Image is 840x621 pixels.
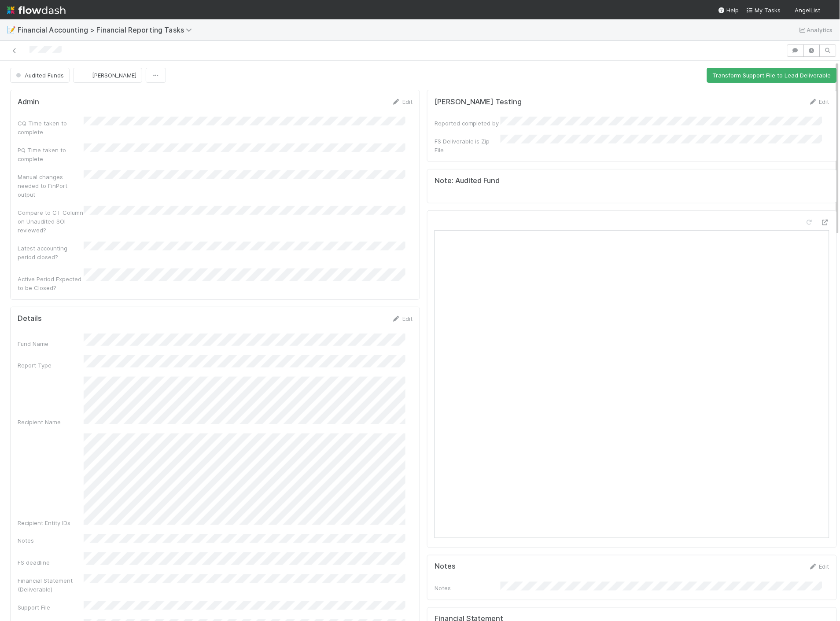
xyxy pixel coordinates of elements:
img: logo-inverted-e16ddd16eac7371096b0.svg [7,3,66,18]
span: Financial Accounting > Financial Reporting Tasks [18,26,196,34]
div: Recipient Entity IDs [18,518,84,527]
h5: Admin [18,98,39,107]
div: Compare to CT Column on Unaudited SOI reviewed? [18,208,84,235]
span: My Tasks [746,7,781,14]
h5: Note: Audited Fund [435,176,829,185]
div: Reported completed by [435,119,501,128]
div: Report Type [18,361,84,370]
a: Edit [392,315,413,322]
div: Help [718,6,739,15]
a: Edit [809,563,829,570]
div: Latest accounting period closed? [18,244,84,261]
a: My Tasks [746,6,781,15]
a: Edit [809,98,829,105]
h5: [PERSON_NAME] Testing [435,98,522,107]
img: avatar_c7c7de23-09de-42ad-8e02-7981c37ee075.png [81,71,89,80]
div: Recipient Name [18,418,84,426]
div: Support File [18,603,84,612]
div: CQ Time taken to complete [18,119,84,136]
div: Fund Name [18,339,84,348]
div: Active Period Expected to be Closed? [18,275,84,292]
div: Notes [18,536,84,545]
a: Edit [392,98,413,105]
div: FS Deliverable is Zip File [435,137,501,154]
div: Notes [435,584,501,593]
button: Transform Support File to Lead Deliverable [707,68,837,83]
span: [PERSON_NAME] [92,72,136,79]
div: FS deadline [18,559,84,567]
span: AngelList [795,7,821,14]
div: PQ Time taken to complete [18,146,84,163]
h5: Notes [435,562,456,571]
h5: Details [18,314,42,323]
img: avatar_c7c7de23-09de-42ad-8e02-7981c37ee075.png [824,6,833,15]
div: Financial Statement (Deliverable) [18,577,84,594]
button: [PERSON_NAME] [73,68,142,83]
span: 📝 [7,26,16,33]
div: Manual changes needed to FinPort output [18,173,84,199]
a: Analytics [798,25,833,35]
